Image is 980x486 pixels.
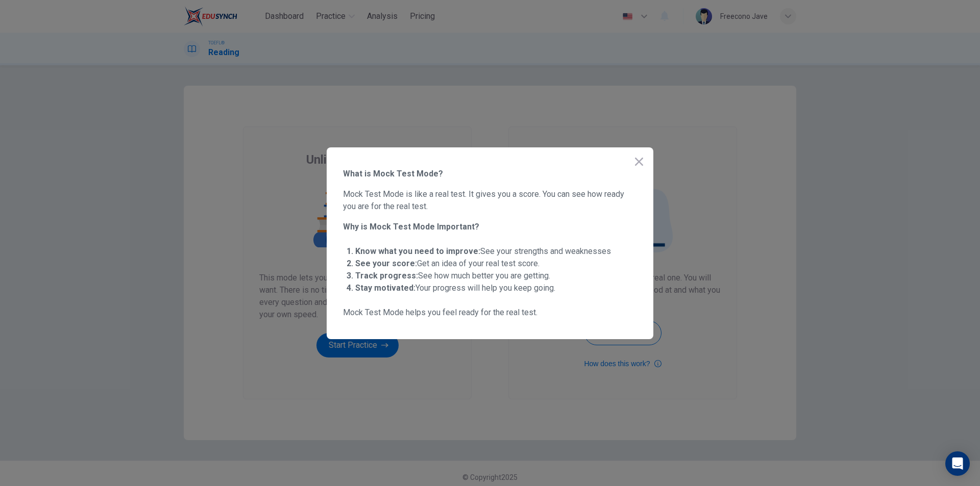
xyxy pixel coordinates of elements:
[355,259,540,268] span: Get an idea of your real test score.
[355,271,550,280] span: See how much better you are getting.
[355,246,611,256] span: See your strengths and weaknesses
[343,221,637,233] span: Why is Mock Test Mode Important?
[355,283,415,293] strong: Stay motivated:
[355,271,418,280] strong: Track progress:
[355,259,417,268] strong: See your score:
[945,451,970,476] div: Open Intercom Messenger
[343,306,637,319] span: Mock Test Mode helps you feel ready for the real test.
[355,246,480,256] strong: Know what you need to improve:
[355,283,555,293] span: Your progress will help you keep going.
[343,188,637,213] span: Mock Test Mode is like a real test. It gives you a score. You can see how ready you are for the r...
[343,168,637,180] span: What is Mock Test Mode?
